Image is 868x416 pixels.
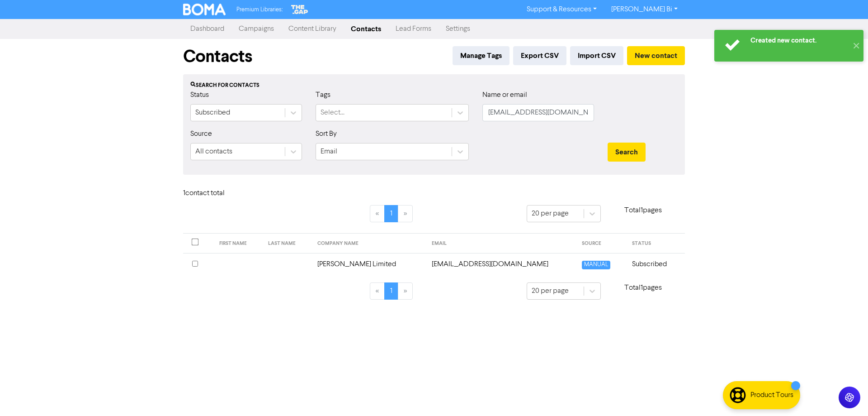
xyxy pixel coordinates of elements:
[570,46,623,65] button: Import CSV
[604,2,685,17] a: [PERSON_NAME] Bi
[190,90,209,100] label: Status
[582,261,610,269] span: MANUAL
[231,20,281,38] a: Campaigns
[576,234,627,253] th: SOURCE
[316,90,330,100] label: Tags
[312,234,426,253] th: COMPANY NAME
[344,20,388,38] a: Contacts
[183,46,252,67] h1: Contacts
[281,20,344,38] a: Content Library
[513,46,566,65] button: Export CSV
[601,205,685,216] p: Total 1 pages
[183,4,226,15] img: BOMA Logo
[183,20,231,38] a: Dashboard
[290,4,310,15] img: The Gap
[627,234,685,253] th: STATUS
[608,143,646,162] button: Search
[519,2,604,17] a: Support & Resources
[195,146,232,157] div: All contacts
[183,189,255,198] h6: 1 contact total
[195,107,230,118] div: Subscribed
[532,208,569,219] div: 20 per page
[453,46,509,65] button: Manage Tags
[214,234,263,253] th: FIRST NAME
[384,282,398,300] a: Page 1 is your current page
[823,373,868,416] iframe: Chat Widget
[750,36,848,45] div: Created new contact.
[321,146,337,157] div: Email
[627,253,685,275] td: Subscribed
[384,205,398,222] a: Page 1 is your current page
[388,20,439,38] a: Lead Forms
[236,7,283,13] span: Premium Libraries:
[426,253,576,275] td: di@employmentlaw.co.nz
[439,20,477,38] a: Settings
[627,46,685,65] button: New contact
[190,81,678,90] div: Search for contacts
[532,286,569,296] div: 20 per page
[312,253,426,275] td: [PERSON_NAME] Limited
[321,107,344,118] div: Select...
[263,234,312,253] th: LAST NAME
[190,129,212,139] label: Source
[316,129,337,139] label: Sort By
[426,234,576,253] th: EMAIL
[482,90,527,100] label: Name or email
[601,282,685,293] p: Total 1 pages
